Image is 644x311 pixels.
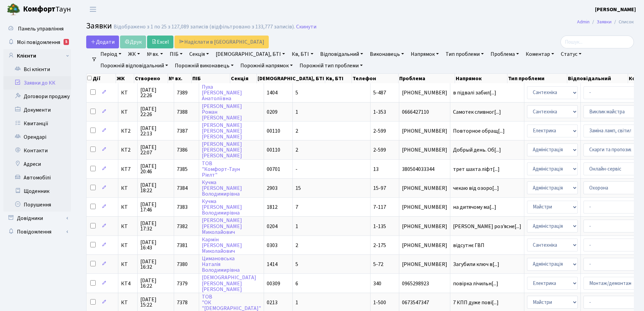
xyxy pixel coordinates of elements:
span: КТ [121,204,135,210]
span: 1-500 [373,299,386,306]
span: Панель управління [18,25,64,32]
span: [DATE] 22:07 [140,145,171,155]
span: 2-599 [373,146,386,154]
a: Коментар [523,48,557,60]
a: Документи [3,103,71,117]
span: 1404 [267,89,278,96]
span: 1-353 [373,108,386,116]
span: 7 [295,203,298,211]
a: Порушення [3,198,71,212]
a: Мої повідомлення5 [3,36,71,49]
span: 7382 [177,223,188,230]
a: Заявки до КК [3,76,71,90]
span: 7379 [177,280,188,287]
input: Пошук... [560,36,634,48]
a: Додати [86,36,119,48]
span: [PHONE_NUMBER] [402,185,447,191]
a: Порожній тип проблеми [297,60,365,71]
a: [PERSON_NAME][PERSON_NAME]Миколайович [202,217,242,236]
a: Панель управління [3,22,71,36]
span: КТ [121,109,135,115]
span: 00110 [267,146,280,154]
th: Дії [87,74,116,83]
span: 2 [295,242,298,249]
span: 2903 [267,184,278,192]
a: Довідники [3,212,71,225]
a: Тип проблеми [443,48,486,60]
span: 0666427110 [402,109,447,115]
span: 2 [295,146,298,154]
span: Добрый день. Об[...] [453,146,501,154]
a: Кучма[PERSON_NAME]Володимирівна [202,179,242,198]
nav: breadcrumb [567,15,644,29]
span: - [295,165,297,173]
span: 5-487 [373,89,386,96]
span: Повторное обращ[...] [453,127,505,135]
a: Статус [558,48,584,60]
span: 7386 [177,146,188,154]
span: 2-599 [373,127,386,135]
span: 2-175 [373,242,386,249]
span: КТ [121,300,135,305]
span: [PHONE_NUMBER] [402,243,447,248]
th: Кв, БТІ [325,74,352,83]
a: Орендарі [3,130,71,144]
a: Кв, БТІ [289,48,316,60]
a: [PERSON_NAME]Роман[PERSON_NAME] [202,103,242,121]
span: Заявки [86,20,112,32]
span: [DATE] 17:32 [140,221,171,231]
span: КТ [121,262,135,267]
span: 0213 [267,299,278,306]
span: [PHONE_NUMBER] [402,128,447,134]
span: [DATE] 16:22 [140,278,171,289]
span: КТ7 [121,166,135,172]
th: Напрямок [455,74,507,83]
a: Admin [577,18,590,25]
span: 380504033344 [402,166,447,172]
span: 7387 [177,127,188,135]
a: ПІБ [167,48,185,60]
th: ПІБ [192,74,230,83]
span: [PHONE_NUMBER] [402,262,447,267]
span: 0209 [267,108,278,116]
th: [DEMOGRAPHIC_DATA], БТІ [257,74,325,83]
a: [DEMOGRAPHIC_DATA], БТІ [213,48,288,60]
div: Відображено з 1 по 25 з 127,089 записів (відфільтровано з 133,777 записів). [114,24,295,30]
span: в підвалі забил[...] [453,89,496,96]
span: [DATE] 22:26 [140,87,171,98]
span: 15-97 [373,184,386,192]
a: Виконавець [367,48,407,60]
span: КТ [121,224,135,229]
span: [DATE] 22:26 [140,106,171,117]
span: 00110 [267,127,280,135]
span: 7381 [177,242,188,249]
span: 15 [295,184,301,192]
th: Телефон [352,74,399,83]
a: [PERSON_NAME][PERSON_NAME][PERSON_NAME] [202,140,242,159]
span: [DATE] 16:32 [140,259,171,270]
a: Напрямок [408,48,442,60]
span: 2 [295,127,298,135]
a: Кучма[PERSON_NAME]Володимирівна [202,198,242,217]
span: Загубили ключ в[...] [453,261,499,268]
span: КТ [121,90,135,95]
span: 7378 [177,299,188,306]
span: 1 [295,223,298,230]
a: № вх. [144,48,166,60]
span: [PHONE_NUMBER] [402,224,447,229]
a: [PERSON_NAME][PERSON_NAME][PERSON_NAME] [202,121,242,140]
span: відсутнє ГВП [453,243,521,248]
span: 7383 [177,203,188,211]
span: 7385 [177,165,188,173]
th: ЖК [116,74,134,83]
a: Всі клієнти [3,63,71,76]
span: [DATE] 18:22 [140,182,171,193]
span: 1 [295,299,298,306]
span: 1414 [267,261,278,268]
span: КТ2 [121,147,135,153]
span: Мої повідомлення [17,39,60,46]
span: [PHONE_NUMBER] [402,204,447,210]
span: [DATE] 22:13 [140,126,171,136]
a: Порожній напрямок [238,60,295,71]
span: [DATE] 15:22 [140,297,171,308]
